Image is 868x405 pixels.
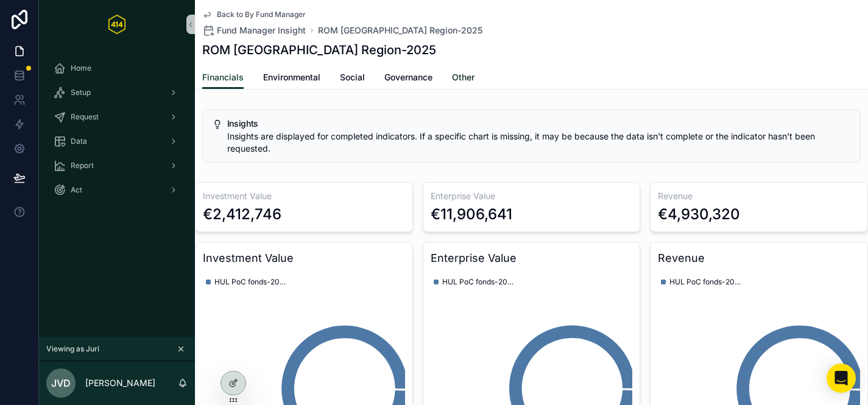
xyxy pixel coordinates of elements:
[46,57,188,79] a: Home
[431,190,633,202] h3: Enterprise Value
[202,66,244,90] a: Financials
[71,63,91,73] span: Home
[51,376,71,390] span: JvD
[46,130,188,152] a: Data
[203,250,405,267] h3: Investment Value
[108,15,125,34] img: App logo
[46,82,188,104] a: Setup
[202,71,244,83] span: Financials
[39,49,195,217] div: scrollable content
[227,130,850,155] div: Insights are displayed for completed indicators. If a specific chart is missing, it may be becaus...
[340,66,365,91] a: Social
[384,66,432,91] a: Governance
[46,155,188,177] a: Report
[46,179,188,201] a: Act
[227,131,815,153] span: Insights are displayed for completed indicators. If a specific chart is missing, it may be becaus...
[71,161,94,171] span: Report
[214,277,288,287] span: HUL PoC fonds-2025
[202,24,306,37] a: Fund Manager Insight
[452,66,475,91] a: Other
[658,205,740,224] div: €4,930,320
[827,364,856,393] div: Open Intercom Messenger
[431,205,512,224] div: €11,906,641
[202,41,436,58] h1: ROM [GEOGRAPHIC_DATA] Region-2025
[318,24,482,37] a: ROM [GEOGRAPHIC_DATA] Region-2025
[431,250,633,267] h3: Enterprise Value
[71,88,91,97] span: Setup
[71,112,99,122] span: Request
[85,377,155,389] p: [PERSON_NAME]
[263,71,320,83] span: Environmental
[71,185,82,195] span: Act
[71,136,87,146] span: Data
[217,24,306,37] span: Fund Manager Insight
[217,10,306,19] span: Back to By Fund Manager
[452,71,475,83] span: Other
[202,10,306,19] a: Back to By Fund Manager
[227,119,850,128] h5: Insights
[658,250,860,267] h3: Revenue
[442,277,515,287] span: HUL PoC fonds-2025
[669,277,743,287] span: HUL PoC fonds-2025
[658,190,860,202] h3: Revenue
[384,71,432,83] span: Governance
[46,344,99,354] span: Viewing as Juri
[203,190,405,202] h3: Investment Value
[46,106,188,128] a: Request
[263,66,320,91] a: Environmental
[340,71,365,83] span: Social
[203,205,281,224] div: €2,412,746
